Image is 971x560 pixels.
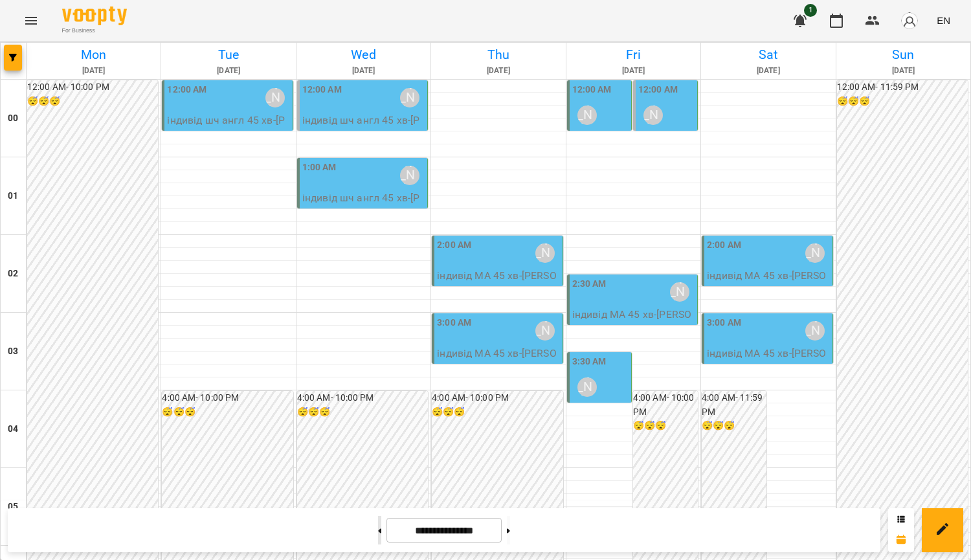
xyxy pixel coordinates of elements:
[8,344,18,359] h6: 03
[432,391,563,405] h6: 4:00 AM - 10:00 PM
[302,190,425,221] p: індивід шч англ 45 хв - [PERSON_NAME]
[162,391,293,405] h6: 4:00 AM - 10:00 PM
[702,391,766,419] h6: 4:00 AM - 11:59 PM
[900,12,919,30] img: avatar_s.png
[28,65,159,77] h6: [DATE]
[572,355,607,369] label: 3:30 AM
[8,267,18,281] h6: 02
[670,282,689,302] div: Курбанова Софія
[8,500,18,514] h6: 05
[838,45,968,65] h6: Sun
[437,346,559,376] p: індивід МА 45 хв - [PERSON_NAME]
[568,45,698,65] h6: Fri
[27,80,158,95] h6: 12:00 AM - 10:00 PM
[572,277,607,291] label: 2:30 AM
[837,80,968,95] h6: 12:00 AM - 11:59 PM
[162,405,293,420] h6: 😴😴😴
[633,391,698,419] h6: 4:00 AM - 10:00 PM
[27,95,158,109] h6: 😴😴😴
[568,65,698,77] h6: [DATE]
[535,243,555,263] div: Курбанова Софія
[437,238,471,252] label: 2:00 AM
[265,88,285,107] div: Курбанова Софія
[535,321,555,341] div: Курбанова Софія
[62,6,127,25] img: Voopty Logo
[707,268,829,298] p: індивід МА 45 хв - [PERSON_NAME]
[302,83,342,97] label: 12:00 AM
[433,65,563,77] h6: [DATE]
[8,189,18,203] h6: 01
[638,130,695,191] p: індивід шч англ 45 хв - [PERSON_NAME]
[643,106,663,125] div: Курбанова Софія
[707,316,741,330] label: 3:00 AM
[8,422,18,436] h6: 04
[707,346,829,376] p: індивід МА 45 хв - [PERSON_NAME]
[297,391,428,405] h6: 4:00 AM - 10:00 PM
[937,14,950,27] span: EN
[62,27,127,35] span: For Business
[298,45,429,65] h6: Wed
[167,113,289,159] p: індивід шч англ 45 хв - [PERSON_NAME] [PERSON_NAME]
[28,45,159,65] h6: Mon
[633,419,698,433] h6: 😴😴😴
[302,161,337,175] label: 1:00 AM
[837,95,968,109] h6: 😴😴😴
[703,65,833,77] h6: [DATE]
[638,83,678,97] label: 12:00 AM
[302,113,425,143] p: індивід шч англ 45 хв - [PERSON_NAME]
[167,83,206,97] label: 12:00 AM
[8,111,18,126] h6: 00
[707,238,741,252] label: 2:00 AM
[804,4,817,17] span: 1
[577,377,597,397] div: Курбанова Софія
[163,65,293,77] h6: [DATE]
[298,65,429,77] h6: [DATE]
[572,307,695,337] p: індивід МА 45 хв - [PERSON_NAME]
[437,268,559,298] p: індивід МА 45 хв - [PERSON_NAME]
[702,419,766,433] h6: 😴😴😴
[433,45,563,65] h6: Thu
[572,130,629,207] p: індивід шч англ 45 хв - [PERSON_NAME] [PERSON_NAME]
[805,321,825,341] div: Курбанова Софія
[400,166,419,185] div: Курбанова Софія
[400,88,419,107] div: Курбанова Софія
[16,5,47,36] button: Menu
[838,65,968,77] h6: [DATE]
[437,316,471,330] label: 3:00 AM
[932,8,955,32] button: EN
[297,405,428,420] h6: 😴😴😴
[577,106,597,125] div: Курбанова Софія
[703,45,833,65] h6: Sat
[805,243,825,263] div: Курбанова Софія
[572,402,629,448] p: індивід МА 45 хв - [PERSON_NAME]
[432,405,563,420] h6: 😴😴😴
[572,83,612,97] label: 12:00 AM
[163,45,293,65] h6: Tue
